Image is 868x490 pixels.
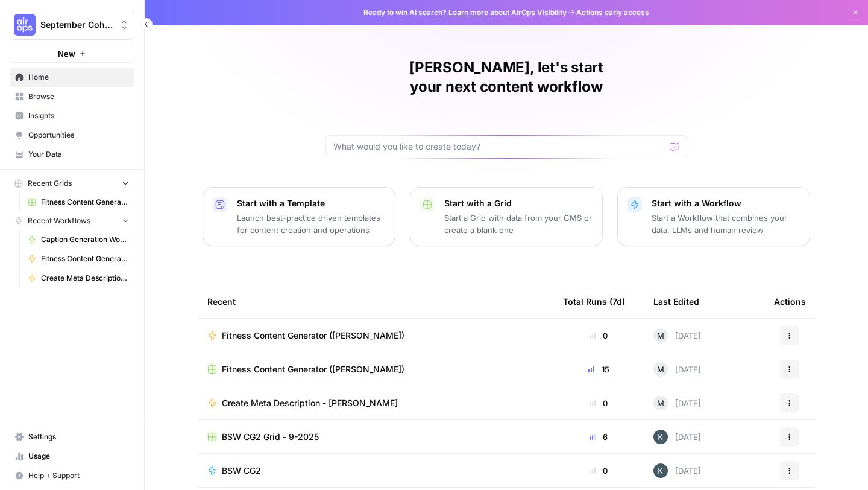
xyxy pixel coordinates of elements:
span: Settings [28,431,129,442]
span: M [657,329,664,342]
span: Browse [28,91,129,102]
p: Start a Workflow that combines your data, LLMs and human review [652,212,800,236]
a: Insights [10,106,134,126]
span: Recent Workflows [28,215,90,226]
span: Fitness Content Generator ([PERSON_NAME]) [41,253,129,264]
a: Learn more [448,8,488,17]
img: September Cohort Logo [14,14,36,36]
a: Browse [10,87,134,106]
button: Recent Grids [10,174,134,192]
span: September Cohort [40,19,113,31]
span: Caption Generation Workflow Sample [41,234,129,245]
span: Recent Grids [28,178,72,189]
a: Your Data [10,145,134,164]
div: [DATE] [653,328,701,343]
a: Create Meta Description - [PERSON_NAME] [207,397,544,409]
p: Start with a Template [237,197,385,209]
button: Start with a WorkflowStart a Workflow that combines your data, LLMs and human review [617,187,810,246]
span: Help + Support [28,470,129,481]
span: M [657,363,664,375]
a: BSW CG2 Grid - 9-2025 [207,431,544,443]
h1: [PERSON_NAME], let's start your next content workflow [325,58,687,97]
span: Your Data [28,149,129,160]
div: [DATE] [653,430,701,444]
a: Settings [10,427,134,447]
p: Launch best-practice driven templates for content creation and operations [237,212,385,236]
div: Last Edited [653,285,699,318]
span: New [58,48,75,60]
p: Start with a Workflow [652,197,800,209]
button: Recent Workflows [10,212,134,230]
a: Caption Generation Workflow Sample [22,230,134,249]
input: What would you like to create today? [333,141,665,153]
a: Fitness Content Generator ([PERSON_NAME]) [207,329,544,342]
div: 0 [563,397,634,409]
div: [DATE] [653,396,701,410]
a: Fitness Content Generator ([PERSON_NAME]) [22,192,134,212]
span: BSW CG2 Grid - 9-2025 [222,431,319,443]
a: Create Meta Description - [PERSON_NAME] [22,269,134,288]
span: Insights [28,110,129,121]
a: BSW CG2 [207,465,544,477]
a: Usage [10,447,134,466]
div: [DATE] [653,463,701,478]
span: Home [28,72,129,83]
div: Recent [207,285,544,318]
span: Create Meta Description - [PERSON_NAME] [222,397,398,409]
a: Opportunities [10,126,134,145]
button: Help + Support [10,466,134,485]
img: wnnsdyqcbyll0xvaac1xmfh8kzbf [653,430,668,444]
span: Usage [28,451,129,462]
button: Workspace: September Cohort [10,10,134,40]
div: 15 [563,363,634,375]
a: Fitness Content Generator ([PERSON_NAME]) [22,249,134,269]
span: Fitness Content Generator ([PERSON_NAME]) [41,197,129,208]
div: 0 [563,465,634,477]
button: Start with a TemplateLaunch best-practice driven templates for content creation and operations [203,187,395,246]
div: [DATE] [653,362,701,377]
span: Create Meta Description - [PERSON_NAME] [41,273,129,284]
a: Home [10,68,134,87]
button: New [10,45,134,63]
div: Actions [774,285,806,318]
a: Fitness Content Generator ([PERSON_NAME]) [207,363,544,375]
div: 6 [563,431,634,443]
p: Start a Grid with data from your CMS or create a blank one [444,212,593,236]
span: Opportunities [28,130,129,141]
span: BSW CG2 [222,465,261,477]
button: Start with a GridStart a Grid with data from your CMS or create a blank one [410,187,603,246]
span: M [657,397,664,409]
span: Fitness Content Generator ([PERSON_NAME]) [222,363,404,375]
div: 0 [563,329,634,342]
span: Fitness Content Generator ([PERSON_NAME]) [222,329,404,342]
span: Actions early access [576,7,649,18]
p: Start with a Grid [444,197,593,209]
span: Ready to win AI search? about AirOps Visibility [363,7,567,18]
div: Total Runs (7d) [563,285,625,318]
img: wnnsdyqcbyll0xvaac1xmfh8kzbf [653,463,668,478]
